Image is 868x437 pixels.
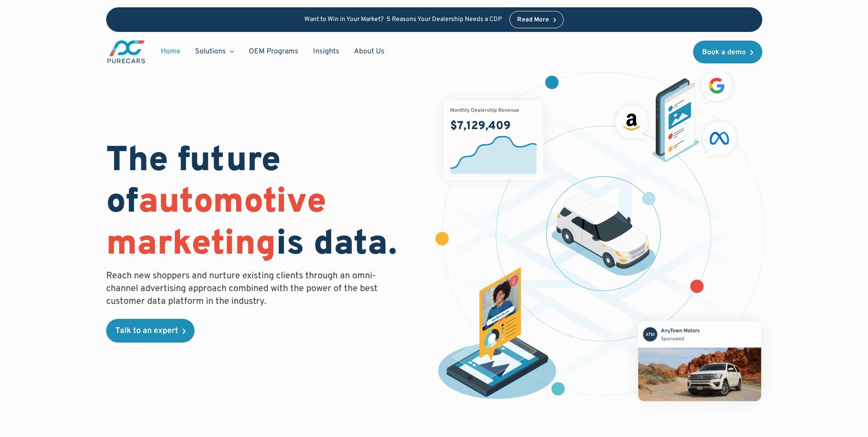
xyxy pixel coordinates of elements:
div: Talk to an expert [115,327,178,335]
img: illustration of a vehicle [551,193,656,276]
h1: The future of is data. [106,141,423,266]
img: chart showing monthly dealership revenue of $7m [444,100,543,180]
p: Reach new shoppers and nurture existing clients through an omni-channel advertising approach comb... [106,270,383,308]
a: Home [154,43,188,60]
div: Solutions [188,43,241,60]
a: About Us [347,43,392,60]
img: mockup of facebook post [621,304,778,418]
a: Read More [509,11,564,28]
a: Book a demo [693,41,762,63]
div: Book a demo [702,49,746,56]
a: Insights [306,43,347,60]
a: OEM Programs [241,43,306,60]
p: Want to Win in Your Market? 5 Reasons Your Dealership Needs a CDP [304,16,502,24]
div: Solutions [195,47,226,57]
a: main [106,39,146,64]
img: persona of a buyer [429,267,565,403]
span: automotive marketing [106,181,326,266]
div: Read More [517,17,549,23]
a: Talk to an expert [106,319,195,343]
img: purecars logo [106,39,146,64]
img: ads on social media and advertising partners [611,66,741,162]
